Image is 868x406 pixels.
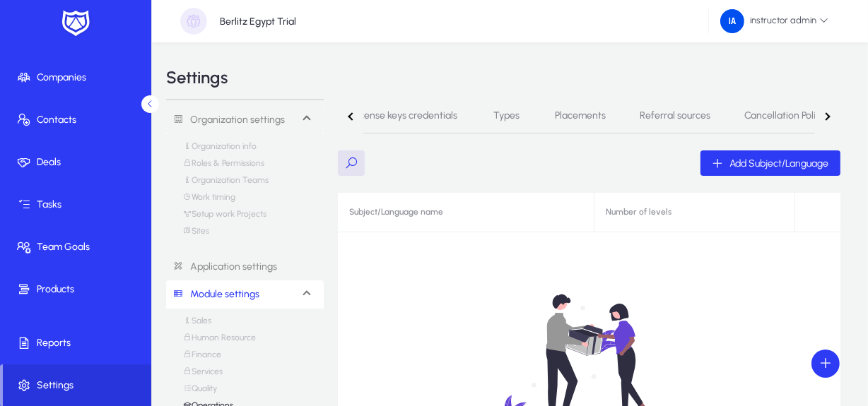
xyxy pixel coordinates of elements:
[555,111,606,121] span: Placements
[709,8,840,34] button: instructor admin
[640,111,710,121] span: Referral sources
[3,322,154,364] a: Reports
[183,175,269,192] a: Organization Teams
[183,383,217,400] a: Quality
[3,268,154,311] a: Products
[744,111,826,121] span: Cancellation Policy
[166,106,324,134] mat-expansion-panel-header: Organization settings
[166,134,324,254] div: Organization settings
[720,9,744,33] img: 239.png
[180,8,207,35] img: organization-placeholder.png
[3,226,154,268] a: Team Goals
[3,71,154,85] span: Companies
[730,157,829,169] span: Add Subject/Language
[3,99,154,141] a: Contacts
[58,8,93,38] img: white-logo.png
[183,192,235,209] a: Work timing
[166,107,285,133] a: Organization settings
[700,150,840,176] button: Add Subject/Language
[3,141,154,184] a: Deals
[3,240,154,254] span: Team Goals
[183,226,209,243] a: Sites
[166,254,324,280] a: Application settings
[720,9,828,33] span: instructor admin
[183,141,257,158] a: Organization info
[3,282,154,297] span: Products
[352,111,457,121] span: License keys credentials
[183,158,264,175] a: Roles & Permissions
[183,350,221,366] a: Finance
[183,316,211,333] a: Sales
[3,198,154,212] span: Tasks
[3,56,154,99] a: Companies
[493,111,520,121] span: Types
[166,282,259,308] a: Module settings
[220,16,296,28] p: Berlitz Egypt Trial
[3,155,154,169] span: Deals
[183,209,266,226] a: Setup work Projects
[3,184,154,226] a: Tasks
[3,113,154,127] span: Contacts
[183,333,256,350] a: Human Resource
[166,69,228,86] h3: Settings
[183,366,223,383] a: Services
[3,378,151,393] span: Settings
[3,336,154,350] span: Reports
[166,280,324,309] mat-expansion-panel-header: Module settings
